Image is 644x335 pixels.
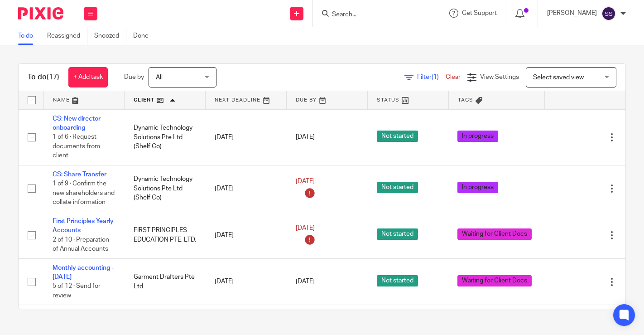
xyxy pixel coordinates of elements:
[377,131,418,142] span: Not started
[457,275,532,286] span: Waiting for Client Docs
[53,237,109,252] span: 2 of 10 · Preparation of Annual Accounts
[601,6,616,21] img: svg%3E
[47,73,59,81] span: (17)
[53,134,100,159] span: 1 of 6 · Request documents from client
[377,275,418,286] span: Not started
[533,74,584,81] span: Select saved view
[28,73,59,82] h1: To do
[206,258,287,305] td: [DATE]
[124,73,144,82] p: Due by
[296,225,315,231] span: [DATE]
[125,212,206,258] td: FIRST PRINCIPLES EDUCATION PTE. LTD.
[296,279,315,285] span: [DATE]
[417,74,446,80] span: Filter
[296,134,315,141] span: [DATE]
[18,27,40,45] a: To do
[94,27,126,45] a: Snoozed
[47,27,87,45] a: Reassigned
[53,283,101,299] span: 5 of 12 · Send for review
[457,228,532,240] span: Waiting for Client Docs
[133,27,155,45] a: Done
[206,109,287,165] td: [DATE]
[206,165,287,212] td: [DATE]
[377,182,418,193] span: Not started
[458,97,473,102] span: Tags
[53,180,115,205] span: 1 of 9 · Confirm the new shareholders and collate information
[457,131,498,142] span: In progress
[296,178,315,184] span: [DATE]
[68,67,108,87] a: + Add task
[462,10,497,16] span: Get Support
[53,218,114,233] a: First Principles Yearly Accounts
[53,171,106,178] a: CS: Share Transfer
[432,74,439,80] span: (1)
[125,165,206,212] td: Dynamic Technology Solutions Pte Ltd (Shelf Co)
[156,74,163,81] span: All
[457,182,498,193] span: In progress
[18,7,63,19] img: Pixie
[53,116,101,131] a: CS: New director onboarding
[125,258,206,305] td: Garment Drafters Pte Ltd
[125,109,206,165] td: Dynamic Technology Solutions Pte Ltd (Shelf Co)
[53,265,114,280] a: Monthly accounting - [DATE]
[331,11,413,19] input: Search
[480,74,519,80] span: View Settings
[206,212,287,258] td: [DATE]
[377,228,418,240] span: Not started
[446,74,461,80] a: Clear
[547,9,597,18] p: [PERSON_NAME]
